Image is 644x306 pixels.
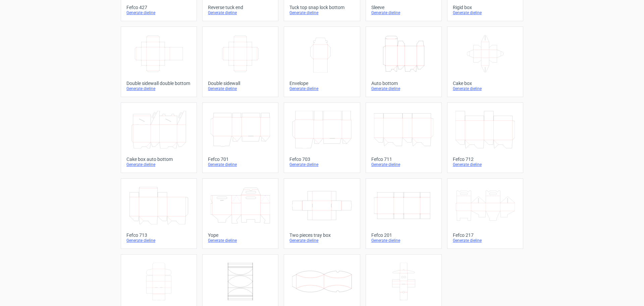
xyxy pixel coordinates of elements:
[289,10,354,15] div: Generate dieline
[208,232,273,238] div: Yope
[126,232,191,238] div: Fefco 713
[289,238,354,243] div: Generate dieline
[447,27,523,97] a: Cake boxGenerate dieline
[371,10,436,15] div: Generate dieline
[289,81,354,86] div: Envelope
[202,178,278,249] a: YopeGenerate dieline
[208,10,273,15] div: Generate dieline
[126,162,191,167] div: Generate dieline
[126,238,191,243] div: Generate dieline
[121,178,197,249] a: Fefco 713Generate dieline
[371,157,436,162] div: Fefco 711
[453,81,518,86] div: Cake box
[121,27,197,97] a: Double sidewall double bottomGenerate dieline
[208,86,273,91] div: Generate dieline
[208,81,273,86] div: Double sidewall
[126,81,191,86] div: Double sidewall double bottom
[121,102,197,173] a: Cake box auto bottomGenerate dieline
[202,102,278,173] a: Fefco 701Generate dieline
[126,86,191,91] div: Generate dieline
[447,102,523,173] a: Fefco 712Generate dieline
[289,86,354,91] div: Generate dieline
[447,178,523,249] a: Fefco 217Generate dieline
[208,5,273,10] div: Reverse tuck end
[453,157,518,162] div: Fefco 712
[371,86,436,91] div: Generate dieline
[126,157,191,162] div: Cake box auto bottom
[366,178,442,249] a: Fefco 201Generate dieline
[453,162,518,167] div: Generate dieline
[126,10,191,15] div: Generate dieline
[289,162,354,167] div: Generate dieline
[126,5,191,10] div: Fefco 427
[453,86,518,91] div: Generate dieline
[284,178,360,249] a: Two pieces tray boxGenerate dieline
[453,232,518,238] div: Fefco 217
[289,232,354,238] div: Two pieces tray box
[284,102,360,173] a: Fefco 703Generate dieline
[208,162,273,167] div: Generate dieline
[202,27,278,97] a: Double sidewallGenerate dieline
[371,232,436,238] div: Fefco 201
[371,238,436,243] div: Generate dieline
[453,238,518,243] div: Generate dieline
[371,81,436,86] div: Auto bottom
[284,27,360,97] a: EnvelopeGenerate dieline
[289,157,354,162] div: Fefco 703
[208,157,273,162] div: Fefco 701
[371,5,436,10] div: Sleeve
[366,102,442,173] a: Fefco 711Generate dieline
[371,162,436,167] div: Generate dieline
[289,5,354,10] div: Tuck top snap lock bottom
[366,27,442,97] a: Auto bottomGenerate dieline
[453,10,518,15] div: Generate dieline
[453,5,518,10] div: Rigid box
[208,238,273,243] div: Generate dieline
